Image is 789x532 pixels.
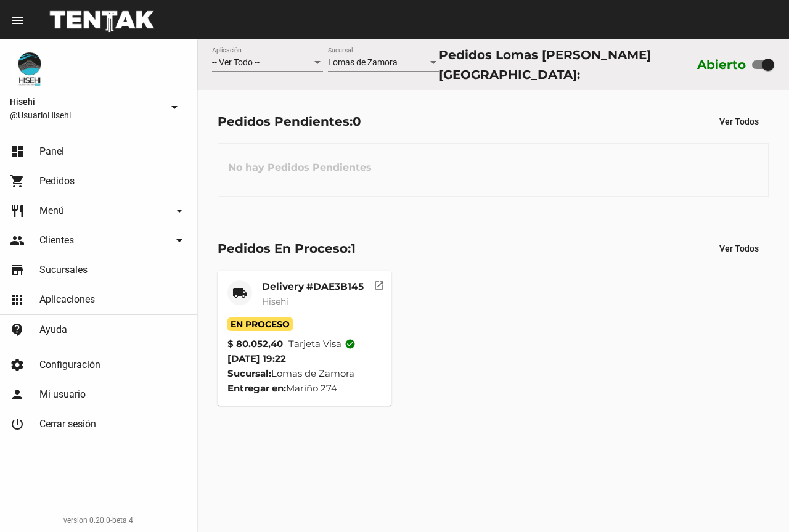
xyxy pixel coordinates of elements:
[10,387,25,402] mat-icon: person
[227,366,382,381] div: Lomas de Zamora
[218,112,361,131] div: Pedidos Pendientes:
[39,418,96,430] span: Cerrar sesión
[39,145,64,158] span: Panel
[709,237,769,260] button: Ver Todos
[39,388,86,401] span: Mi usuario
[39,324,67,336] span: Ayuda
[10,233,25,248] mat-icon: people
[10,322,25,337] mat-icon: contact_support
[218,239,356,258] div: Pedidos En Proceso:
[10,94,162,109] span: Hisehi
[709,110,769,133] button: Ver Todos
[227,382,286,394] strong: Entregar en:
[227,317,293,331] span: En Proceso
[351,241,356,256] span: 1
[262,296,288,307] span: Hisehi
[232,285,247,300] mat-icon: local_shipping
[10,358,25,372] mat-icon: settings
[10,49,49,89] img: b10aa081-330c-4927-a74e-08896fa80e0a.jpg
[328,57,398,67] span: Lomas de Zamora
[39,234,74,247] span: Clientes
[227,337,283,351] strong: $ 80.052,40
[374,278,385,289] mat-icon: open_in_new
[39,264,88,276] span: Sucursales
[10,514,187,526] div: version 0.20.0-beta.4
[172,203,187,218] mat-icon: arrow_drop_down
[697,55,746,75] label: Abierto
[10,263,25,277] mat-icon: store
[262,280,364,293] mat-card-title: Delivery #DAE3B145
[10,203,25,218] mat-icon: restaurant
[10,417,25,432] mat-icon: power_settings_new
[10,144,25,159] mat-icon: dashboard
[10,292,25,307] mat-icon: apps
[227,367,271,379] strong: Sucursal:
[218,149,382,186] h3: No hay Pedidos Pendientes
[39,293,95,306] span: Aplicaciones
[39,175,75,187] span: Pedidos
[212,57,260,67] span: -- Ver Todo --
[439,45,692,84] div: Pedidos Lomas [PERSON_NAME][GEOGRAPHIC_DATA]:
[227,381,382,396] div: Mariño 274
[10,109,162,121] span: @UsuarioHisehi
[10,174,25,189] mat-icon: shopping_cart
[719,243,759,253] span: Ver Todos
[227,353,286,364] span: [DATE] 19:22
[719,117,759,126] span: Ver Todos
[10,13,25,28] mat-icon: menu
[167,100,182,115] mat-icon: arrow_drop_down
[353,114,361,129] span: 0
[39,359,100,371] span: Configuración
[172,233,187,248] mat-icon: arrow_drop_down
[737,483,777,520] iframe: chat widget
[288,337,356,351] span: Tarjeta visa
[39,205,64,217] span: Menú
[345,338,356,350] mat-icon: check_circle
